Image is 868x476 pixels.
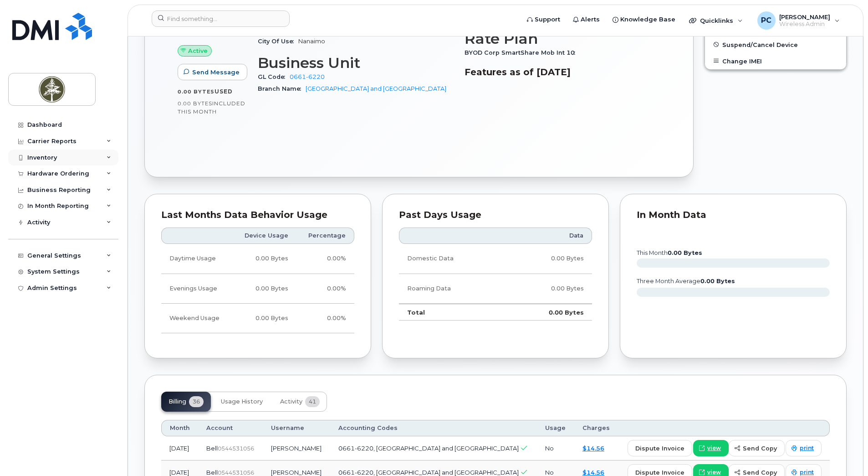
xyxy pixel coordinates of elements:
[161,244,232,274] td: Daytime Usage
[505,304,592,321] td: 0.00 Bytes
[636,278,735,285] text: three month average
[505,274,592,304] td: 0.00 Bytes
[161,274,232,304] td: Evenings Usage
[232,244,296,274] td: 0.00 Bytes
[743,444,777,453] span: send copy
[637,211,830,220] div: In Month Data
[161,304,354,333] tr: Friday from 6:00pm to Monday 8:00am
[188,47,208,55] span: Active
[800,444,814,452] span: print
[581,15,600,24] span: Alerts
[330,420,537,436] th: Accounting Codes
[505,228,592,244] th: Data
[705,53,846,69] button: Change IMEI
[280,398,302,405] span: Activity
[399,274,505,304] td: Roaming Data
[298,38,325,45] span: Nanaimo
[218,469,254,476] span: 0544531056
[537,420,574,436] th: Usage
[178,100,212,107] span: 0.00 Bytes
[567,10,606,29] a: Alerts
[521,10,567,29] a: Support
[296,228,354,244] th: Percentage
[232,274,296,304] td: 0.00 Bytes
[683,11,749,30] div: Quicklinks
[178,100,245,115] span: included this month
[606,10,682,29] a: Knowledge Base
[786,440,822,456] a: print
[636,249,702,256] text: this month
[628,440,692,456] button: dispute invoice
[465,31,660,47] h3: Rate Plan
[161,436,198,460] td: [DATE]
[263,436,330,460] td: [PERSON_NAME]
[399,304,505,321] td: Total
[161,420,198,436] th: Month
[635,444,684,453] span: dispute invoice
[537,436,574,460] td: No
[178,88,214,95] span: 0.00 Bytes
[296,304,354,333] td: 0.00%
[258,73,290,80] span: GL Code
[729,440,785,456] button: send copy
[258,55,454,71] h3: Business Unit
[505,244,592,274] td: 0.00 Bytes
[161,211,354,220] div: Last Months Data Behavior Usage
[161,274,354,304] tr: Weekdays from 6:00pm to 8:00am
[161,304,232,333] td: Weekend Usage
[465,49,580,56] span: BYOD Corp SmartShare Mob Int 10
[707,444,721,452] span: view
[306,85,446,92] a: [GEOGRAPHIC_DATA] and [GEOGRAPHIC_DATA]
[700,278,735,285] tspan: 0.00 Bytes
[263,420,330,436] th: Username
[668,249,702,256] tspan: 0.00 Bytes
[296,274,354,304] td: 0.00%
[206,445,218,452] span: Bell
[700,17,733,24] span: Quicklinks
[779,21,830,28] span: Wireless Admin
[338,445,519,452] span: 0661-6220, [GEOGRAPHIC_DATA] and [GEOGRAPHIC_DATA]
[465,67,660,78] h3: Features as of [DATE]
[232,228,296,244] th: Device Usage
[221,398,263,405] span: Usage History
[535,15,560,24] span: Support
[574,420,618,436] th: Charges
[779,13,830,21] span: [PERSON_NAME]
[218,445,254,452] span: 0544531056
[192,68,240,77] span: Send Message
[258,85,306,92] span: Branch Name
[152,10,290,27] input: Find something...
[705,36,846,53] button: Suspend/Cancel Device
[620,15,675,24] span: Knowledge Base
[582,469,604,476] a: $14.56
[305,396,320,407] span: 41
[399,244,505,274] td: Domestic Data
[296,244,354,274] td: 0.00%
[214,88,233,95] span: used
[290,73,325,80] a: 0661-6220
[761,15,771,26] span: PC
[178,64,247,80] button: Send Message
[399,211,592,220] div: Past Days Usage
[582,445,604,452] a: $14.56
[232,304,296,333] td: 0.00 Bytes
[751,11,846,30] div: Paulina Cantos
[258,38,298,45] span: City Of Use
[338,469,519,476] span: 0661-6220, [GEOGRAPHIC_DATA] and [GEOGRAPHIC_DATA]
[693,440,729,456] a: view
[206,469,218,476] span: Bell
[722,41,798,48] span: Suspend/Cancel Device
[198,420,263,436] th: Account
